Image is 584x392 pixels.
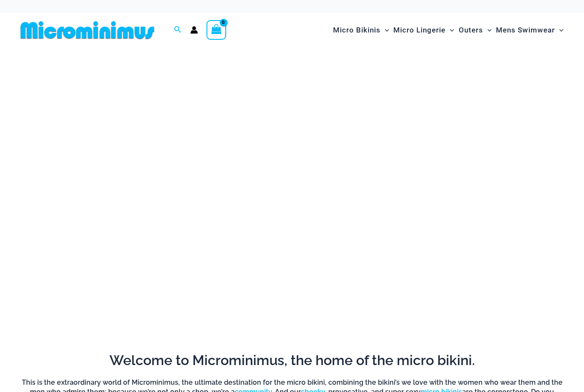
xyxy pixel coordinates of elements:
img: MM SHOP LOGO FLAT [17,21,158,40]
a: Account icon link [190,26,198,34]
nav: Site Navigation [330,16,567,44]
a: Mens SwimwearMenu ToggleMenu Toggle [494,17,566,43]
span: Menu Toggle [380,19,389,41]
a: OutersMenu ToggleMenu Toggle [457,17,494,43]
span: Micro Bikinis [333,19,380,41]
h2: Welcome to Microminimus, the home of the micro bikini. [17,351,567,369]
span: Mens Swimwear [496,19,555,41]
span: Menu Toggle [483,19,492,41]
a: Micro BikinisMenu ToggleMenu Toggle [331,17,391,43]
span: Micro Lingerie [393,19,445,41]
a: Search icon link [174,25,182,35]
a: Micro LingerieMenu ToggleMenu Toggle [391,17,456,43]
span: Menu Toggle [555,19,563,41]
span: Outers [459,19,483,41]
span: Menu Toggle [445,19,454,41]
a: View Shopping Cart, empty [206,20,226,40]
